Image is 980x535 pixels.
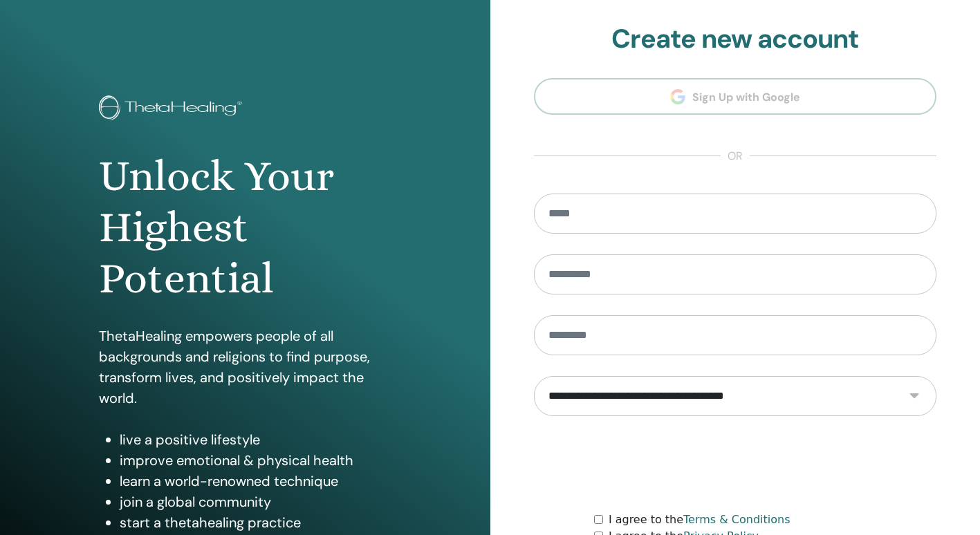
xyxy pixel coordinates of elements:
h1: Unlock Your Highest Potential [99,151,391,305]
a: Terms & Conditions [683,513,790,526]
li: start a thetahealing practice [120,512,391,533]
p: ThetaHealing empowers people of all backgrounds and religions to find purpose, transform lives, a... [99,326,391,409]
li: learn a world-renowned technique [120,471,391,491]
h2: Create new account [534,24,937,55]
label: I agree to the [609,511,791,528]
span: or [721,148,750,165]
li: live a positive lifestyle [120,429,391,450]
li: improve emotional & physical health [120,450,391,471]
li: join a global community [120,491,391,512]
iframe: reCAPTCHA [630,437,840,491]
